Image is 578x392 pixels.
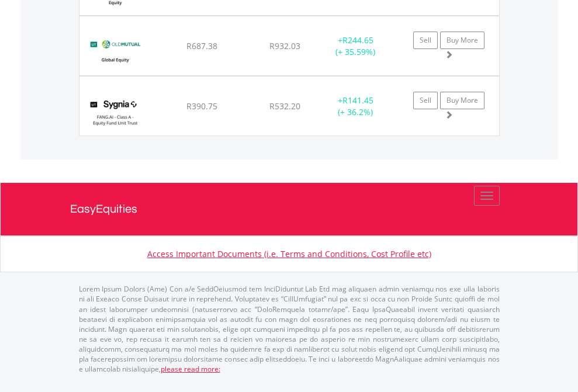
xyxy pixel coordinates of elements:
span: R687.38 [186,40,217,51]
img: UT.ZA.SYFCLA.png [85,91,144,133]
span: R532.20 [269,100,300,112]
span: R390.75 [186,100,217,112]
a: Sell [413,32,438,49]
span: R932.03 [269,40,300,51]
span: R244.65 [342,34,373,46]
div: + (+ 35.59%) [319,34,392,58]
a: Buy More [440,92,484,109]
p: Lorem Ipsum Dolors (Ame) Con a/e SeddOeiusmod tem InciDiduntut Lab Etd mag aliquaen admin veniamq... [79,284,500,374]
div: + (+ 36.2%) [319,95,392,118]
img: UT.ZA.OMGB1.png [85,31,144,72]
a: Sell [413,92,438,109]
a: Buy More [440,32,484,49]
a: please read more: [161,364,220,374]
a: Access Important Documents (i.e. Terms and Conditions, Cost Profile etc) [147,248,431,259]
a: EasyEquities [70,183,508,235]
span: R141.45 [342,95,373,106]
